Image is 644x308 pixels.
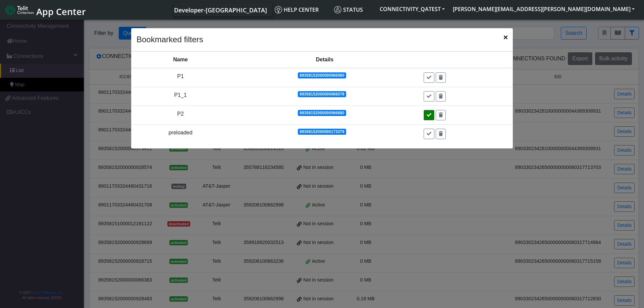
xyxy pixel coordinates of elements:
span: Details [316,57,333,62]
span: Help center [275,6,319,13]
button: [PERSON_NAME][EMAIL_ADDRESS][PERSON_NAME][DOMAIN_NAME] [449,3,639,15]
span: 89358152000000066078 [300,92,344,97]
img: logo-telit-cinterion-gw-new.png [5,5,34,15]
span: 89358152000000066680 [300,111,344,115]
h4: Bookmarked filters [137,34,203,46]
span: 89358152000000173379 [300,129,344,134]
td: P1 [131,68,230,87]
td: P1_1 [131,87,230,106]
span: App Center [36,5,86,18]
span: Developer-[GEOGRAPHIC_DATA] [174,6,267,14]
span: Close [504,34,507,42]
span: Name [173,57,188,62]
span: Status [334,6,363,13]
td: P2 [131,106,230,125]
button: CONNECTIVITY_QATEST [376,3,449,15]
img: knowledge.svg [275,6,282,13]
td: preloaded [131,125,230,143]
span: 89358152000000066060 [300,73,344,78]
img: status.svg [334,6,341,13]
a: Your current platform instance [174,3,267,16]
